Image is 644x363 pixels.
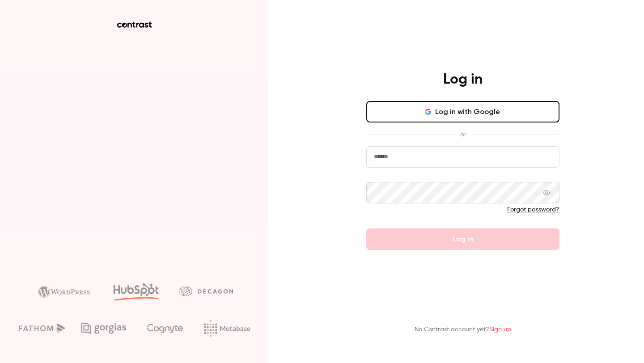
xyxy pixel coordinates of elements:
p: No Contrast account yet? [415,325,511,334]
a: Sign up [489,326,511,333]
a: Forgot password? [507,207,559,213]
button: Log in with Google [366,101,559,122]
img: decagon [179,286,233,296]
h4: Log in [443,71,483,89]
span: or [456,130,470,139]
